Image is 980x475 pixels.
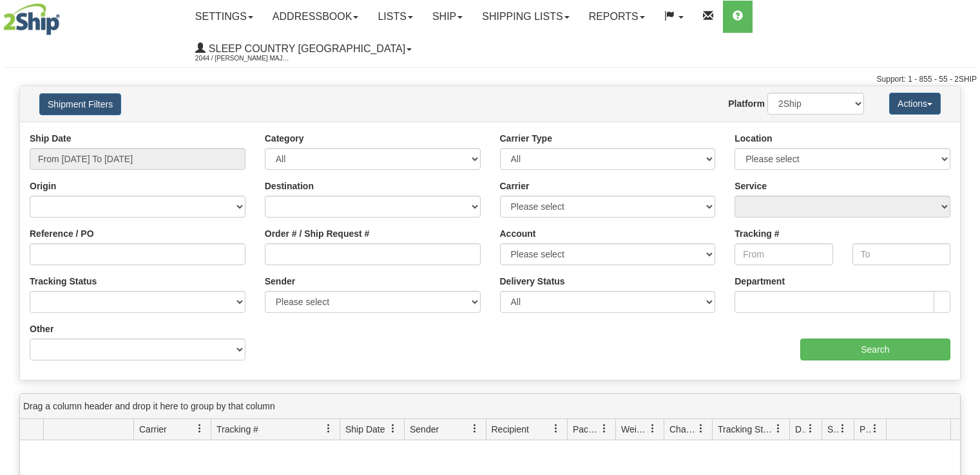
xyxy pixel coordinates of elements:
[30,180,56,192] label: Origin
[950,172,979,303] iframe: chat widget
[472,1,579,33] a: Shipping lists
[728,97,765,110] label: Platform
[410,423,439,436] span: Sender
[621,423,648,436] span: Weight
[500,180,530,192] label: Carrier
[318,418,340,440] a: Tracking # filter column settings
[382,418,404,440] a: Ship Date filter column settings
[189,418,211,440] a: Carrier filter column settings
[735,180,767,192] label: Service
[186,1,263,33] a: Settings
[735,275,785,288] label: Department
[690,418,712,440] a: Charge filter column settings
[206,43,405,54] span: Sleep Country [GEOGRAPHIC_DATA]
[669,423,697,436] span: Charge
[464,418,486,440] a: Sender filter column settings
[795,423,806,436] span: Delivery Status
[30,132,72,145] label: Ship Date
[579,1,655,33] a: Reports
[3,74,977,85] div: Support: 1 - 855 - 55 - 2SHIP
[20,394,960,419] div: grid grouping header
[832,418,854,440] a: Shipment Issues filter column settings
[423,1,472,33] a: Ship
[864,418,886,440] a: Pickup Status filter column settings
[195,52,292,65] span: 2044 / [PERSON_NAME] Major [PERSON_NAME]
[718,423,774,436] span: Tracking Status
[345,423,385,436] span: Ship Date
[735,243,832,265] input: From
[573,423,600,436] span: Packages
[860,423,870,436] span: Pickup Status
[265,180,314,192] label: Destination
[263,1,369,33] a: Addressbook
[368,1,422,33] a: Lists
[545,418,567,440] a: Recipient filter column settings
[500,132,552,145] label: Carrier Type
[642,418,664,440] a: Weight filter column settings
[500,275,565,288] label: Delivery Status
[500,227,536,240] label: Account
[30,322,53,335] label: Other
[30,275,97,288] label: Tracking Status
[889,93,941,115] button: Actions
[139,423,167,436] span: Carrier
[30,227,94,240] label: Reference / PO
[593,418,615,440] a: Packages filter column settings
[800,418,821,440] a: Delivery Status filter column settings
[800,339,950,360] input: Search
[852,243,950,265] input: To
[216,423,258,436] span: Tracking #
[735,227,779,240] label: Tracking #
[265,132,304,145] label: Category
[767,418,789,440] a: Tracking Status filter column settings
[735,132,772,145] label: Location
[3,3,60,35] img: logo2044.jpg
[186,33,421,65] a: Sleep Country [GEOGRAPHIC_DATA] 2044 / [PERSON_NAME] Major [PERSON_NAME]
[265,227,370,240] label: Order # / Ship Request #
[492,423,529,436] span: Recipient
[39,93,121,115] button: Shipment Filters
[827,423,838,436] span: Shipment Issues
[265,275,295,288] label: Sender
